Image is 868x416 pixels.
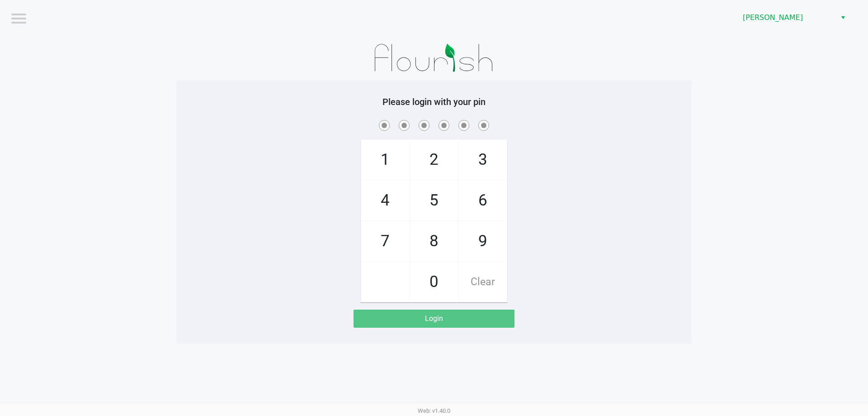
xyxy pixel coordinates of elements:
span: 2 [410,140,458,180]
span: 9 [459,221,507,261]
h5: Please login with your pin [183,96,685,107]
button: Select [836,10,849,26]
span: Clear [459,262,507,302]
span: 7 [361,221,409,261]
span: 1 [361,140,409,180]
span: Web: v1.40.0 [418,407,450,414]
span: 0 [410,262,458,302]
span: [PERSON_NAME] [743,12,831,23]
span: 5 [410,181,458,220]
span: 4 [361,181,409,220]
span: 3 [459,140,507,180]
span: 8 [410,221,458,261]
span: 6 [459,181,507,220]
